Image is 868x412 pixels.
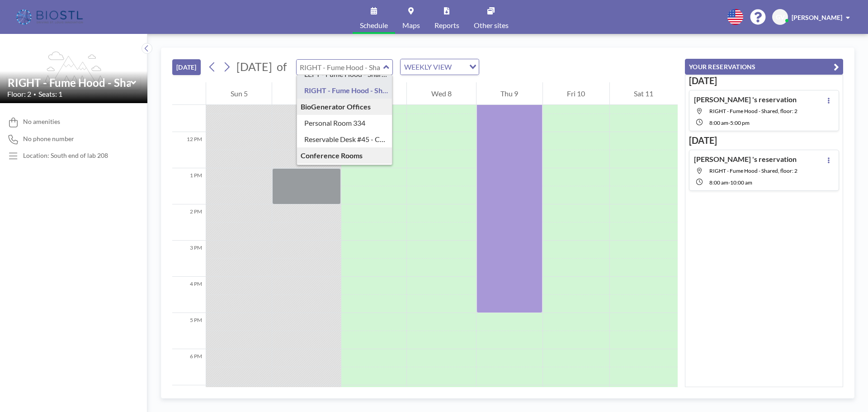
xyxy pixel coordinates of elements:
div: 1 PM [172,168,206,204]
div: Mon 6 [272,82,341,105]
div: RIGHT - Fume Hood - Shared [297,82,392,99]
span: 8:00 AM [709,119,728,126]
div: 2 PM [172,204,206,241]
span: 8:00 AM [709,179,728,186]
div: Search for option [401,59,479,75]
div: Sun 5 [206,82,272,105]
h3: [DATE] [689,135,839,146]
div: Conference Rooms [297,147,392,164]
div: Personal Room 334 [297,115,392,131]
span: - [728,179,730,186]
span: • [33,91,36,97]
div: BioGenerator Offices [297,99,392,115]
span: 5:00 PM [730,119,750,126]
h3: [DATE] [689,75,839,86]
span: of [277,60,287,74]
span: Reports [434,22,459,29]
p: Location: South end of lab 208 [23,152,108,160]
div: 6 PM [172,349,206,385]
h4: [PERSON_NAME] 's reservation [694,155,797,164]
img: organization-logo [14,8,86,26]
span: 10:00 AM [730,179,752,186]
input: RIGHT - Fume Hood - Shared [8,76,131,89]
span: Schedule [360,22,388,29]
div: Thu 9 [476,82,542,105]
div: Reservable Desk #45 - Cubicle Area (Office 206) [297,131,392,147]
div: Sat 11 [610,82,678,105]
input: Search for option [454,61,464,73]
div: Fri 10 [543,82,609,105]
span: GV [776,13,785,21]
span: - [728,119,730,126]
span: RIGHT - Fume Hood - Shared, floor: 2 [709,108,797,114]
span: Seats: 1 [38,90,62,99]
div: 4 PM [172,277,206,313]
h4: [PERSON_NAME] 's reservation [694,95,797,104]
span: Other sites [474,22,509,29]
button: [DATE] [172,59,201,75]
div: 12 PM [172,132,206,168]
div: Bayer Board Room 301 [297,164,392,180]
span: Maps [402,22,420,29]
div: 11 AM [172,96,206,132]
span: RIGHT - Fume Hood - Shared, floor: 2 [709,167,797,174]
span: Floor: 2 [7,90,31,99]
span: No phone number [23,135,74,143]
span: [PERSON_NAME] [792,14,842,21]
button: YOUR RESERVATIONS [685,59,843,75]
div: Wed 8 [407,82,476,105]
input: RIGHT - Fume Hood - Shared [297,60,383,75]
div: 3 PM [172,241,206,277]
span: No amenities [23,118,60,126]
span: WEEKLY VIEW [402,61,453,73]
div: 5 PM [172,313,206,349]
span: [DATE] [236,60,272,73]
